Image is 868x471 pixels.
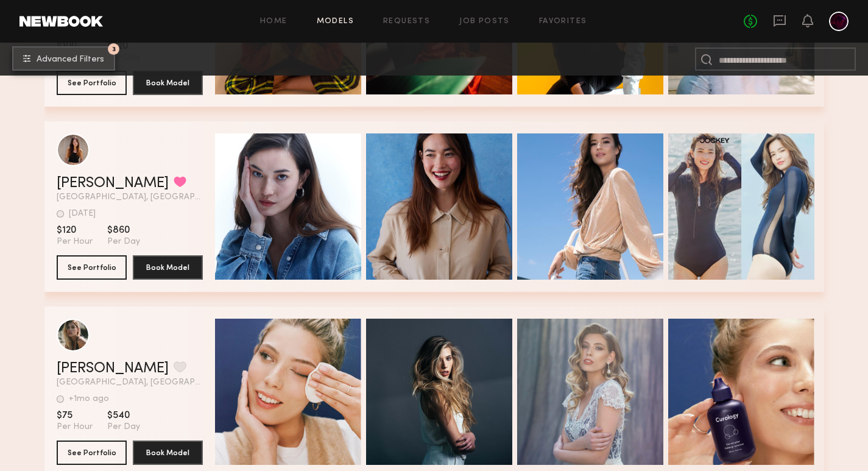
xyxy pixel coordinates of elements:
[57,255,127,280] button: See Portfolio
[57,422,93,433] span: Per Hour
[57,71,127,95] button: See Portfolio
[57,378,203,387] span: [GEOGRAPHIC_DATA], [GEOGRAPHIC_DATA]
[133,255,203,280] button: Book Model
[133,441,203,465] button: Book Model
[57,361,169,376] a: [PERSON_NAME]
[57,236,93,247] span: Per Hour
[317,18,354,26] a: Models
[112,46,116,52] span: 3
[57,441,127,465] button: See Portfolio
[133,71,203,95] button: Book Model
[57,224,93,236] span: $120
[57,193,203,202] span: [GEOGRAPHIC_DATA], [GEOGRAPHIC_DATA]
[69,210,96,218] div: [DATE]
[260,18,288,26] a: Home
[459,18,510,26] a: Job Posts
[69,395,109,403] div: +1mo ago
[107,236,140,247] span: Per Day
[539,18,587,26] a: Favorites
[107,409,140,422] span: $540
[383,18,430,26] a: Requests
[12,46,115,71] button: 3Advanced Filters
[107,422,140,433] span: Per Day
[107,224,140,236] span: $860
[37,55,104,64] span: Advanced Filters
[57,176,169,191] a: [PERSON_NAME]
[57,409,93,422] span: $75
